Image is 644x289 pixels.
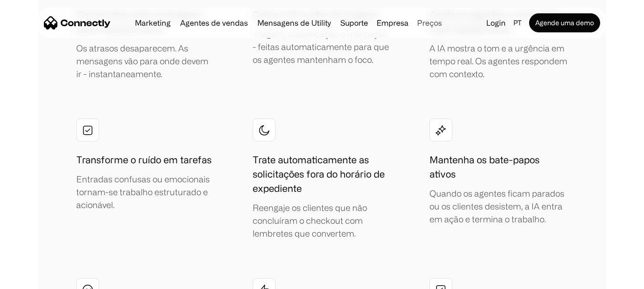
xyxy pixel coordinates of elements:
[131,19,174,27] a: Marketing
[429,187,568,226] div: Quando os agentes ficam parados ou os clientes desistem, a IA entra em ação e termina o trabalho.
[253,28,391,66] div: Triagem, classificação e marcação - feitas automaticamente para que os agentes mantenham o foco.
[513,16,521,30] div: pt
[176,19,252,27] a: Agentes de vendas
[337,19,372,27] a: Suporte
[10,271,57,286] aside: Language selected: Português (Brasil)
[254,19,335,27] a: Mensagens de Utility
[429,42,568,80] div: A IA mostra o tom e a urgência em tempo real. Os agentes respondem com contexto.
[510,16,527,30] div: pt
[377,16,409,30] div: Empresa
[429,153,568,181] h1: Mantenha os bate-papos ativos
[19,272,57,286] ul: Language list
[44,16,111,30] a: home
[413,19,446,27] a: Preços
[76,42,215,80] div: Os atrasos desaparecem. As mensagens vão para onde devem ir - instantaneamente.
[76,173,215,211] div: Entradas confusas ou emocionais tornam-se trabalho estruturado e acionável.
[374,16,411,30] div: Empresa
[253,153,391,196] h1: Trate automaticamente as solicitações fora do horário de expediente
[482,16,510,30] a: Login
[76,153,212,167] h1: Transforme o ruído em tarefas
[529,13,600,32] a: Agende uma demo
[253,201,391,240] div: Reengaje os clientes que não concluíram o checkout com lembretes que convertem.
